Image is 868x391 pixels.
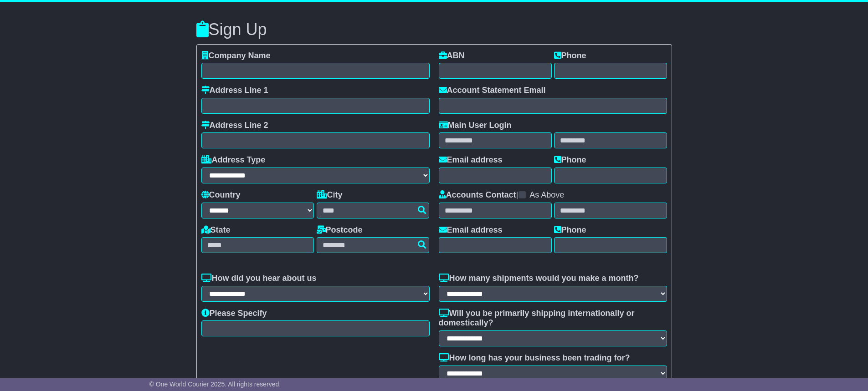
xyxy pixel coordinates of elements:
label: Country [201,190,241,200]
h3: Sign Up [196,20,672,39]
label: Phone [554,51,586,61]
label: Postcode [317,225,363,235]
label: Email address [439,155,503,165]
label: State [201,225,231,235]
label: As Above [529,190,564,200]
div: | [439,190,667,203]
label: How long has your business been trading for? [439,353,630,363]
label: Main User Login [439,121,512,131]
label: Please Specify [201,309,267,319]
label: Company Name [201,51,271,61]
label: Address Type [201,155,266,165]
label: Address Line 1 [201,86,268,96]
label: Phone [554,155,586,165]
label: How did you hear about us [201,274,317,284]
label: Account Statement Email [439,86,546,96]
label: How many shipments would you make a month? [439,274,639,284]
label: Address Line 2 [201,121,268,131]
label: City [317,190,343,200]
label: Will you be primarily shipping internationally or domestically? [439,309,667,328]
label: Email address [439,225,503,235]
label: ABN [439,51,465,61]
label: Accounts Contact [439,190,516,200]
label: Phone [554,225,586,235]
span: © One World Courier 2025. All rights reserved. [149,381,281,388]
